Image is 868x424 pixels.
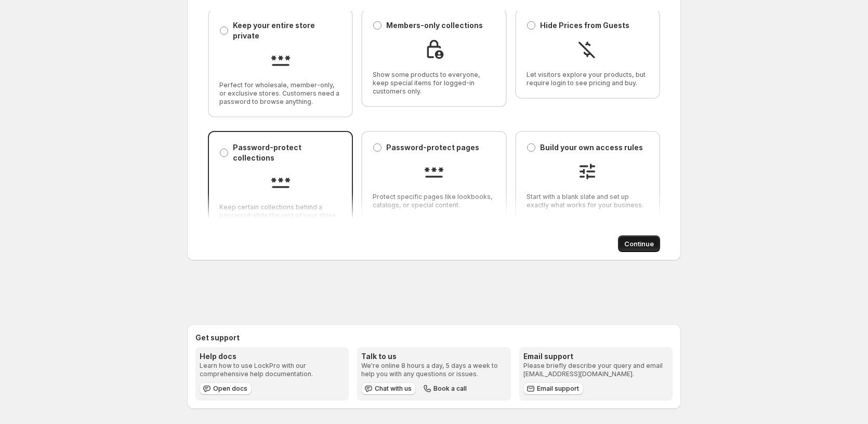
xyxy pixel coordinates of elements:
[537,385,579,393] span: Email support
[386,20,483,31] p: Members-only collections
[270,171,291,192] img: Password-protect collections
[527,193,649,209] span: Start with a blank slate and set up exactly what works for your business.
[527,71,649,87] span: Let visitors explore your products, but require login to see pricing and buy.
[523,382,583,395] a: Email support
[361,382,416,395] button: Chat with us
[618,235,660,252] button: Continue
[219,203,341,228] span: Keep certain collections behind a password while the rest of your store is open.
[195,333,673,343] h2: Get support
[233,142,341,163] p: Password-protect collections
[373,193,495,209] span: Protect specific pages like lookbooks, catalogs, or special content.
[386,142,479,153] p: Password-protect pages
[270,49,291,70] img: Keep your entire store private
[361,351,506,362] h3: Talk to us
[233,20,341,41] p: Keep your entire store private
[424,161,444,182] img: Password-protect pages
[200,362,345,378] p: Learn how to use LockPro with our comprehensive help documentation.
[213,385,247,393] span: Open docs
[540,142,643,153] p: Build your own access rules
[420,382,471,395] button: Book a call
[424,39,444,60] img: Members-only collections
[433,385,467,393] span: Book a call
[219,81,341,106] span: Perfect for wholesale, member-only, or exclusive stores. Customers need a password to browse anyt...
[361,362,506,378] p: We're online 8 hours a day, 5 days a week to help you with any questions or issues.
[577,39,598,60] img: Hide Prices from Guests
[577,161,598,182] img: Build your own access rules
[523,362,668,378] p: Please briefly describe your query and email [EMAIL_ADDRESS][DOMAIN_NAME].
[200,351,345,362] h3: Help docs
[200,382,252,395] a: Open docs
[375,385,412,393] span: Chat with us
[373,71,495,96] span: Show some products to everyone, keep special items for logged-in customers only.
[540,20,629,31] p: Hide Prices from Guests
[523,351,668,362] h3: Email support
[624,239,654,249] span: Continue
